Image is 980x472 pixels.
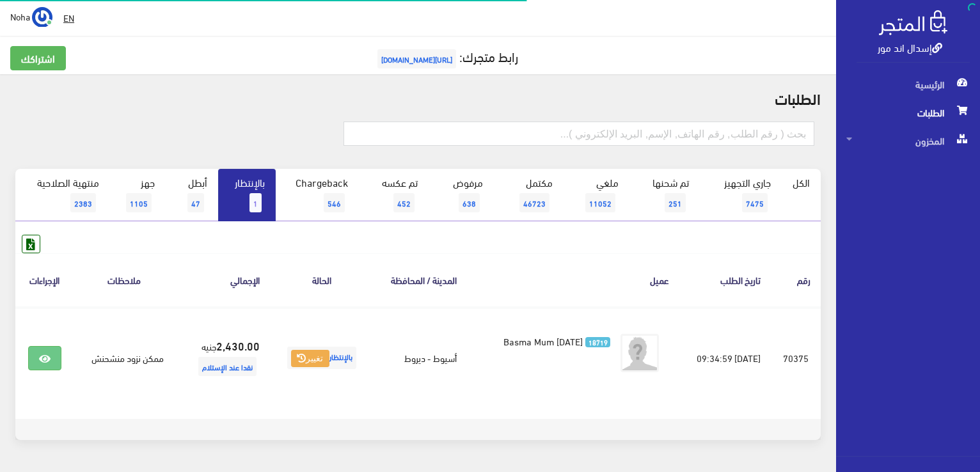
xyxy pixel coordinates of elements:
[74,307,174,409] td: ممكن نزود منشحنش
[276,169,359,221] a: Chargeback546
[218,169,276,221] a: بالإنتظار1
[429,169,494,221] a: مرفوض638
[15,169,110,221] a: منتهية الصلاحية2383
[374,307,467,409] td: أسيوط - ديروط
[620,334,659,372] img: avatar.png
[174,253,270,306] th: اﻹجمالي
[374,44,518,68] a: رابط متجرك:[URL][DOMAIN_NAME]
[846,127,970,155] span: المخزون
[216,337,260,354] strong: 2,430.00
[377,49,456,68] span: [URL][DOMAIN_NAME]
[166,169,218,221] a: أبطل47
[742,193,768,212] span: 7475
[467,253,679,306] th: عميل
[836,127,980,155] a: المخزون
[126,193,152,212] span: 1105
[374,253,467,306] th: المدينة / المحافظة
[836,70,980,98] a: الرئيسية
[782,169,821,196] a: الكل
[503,332,583,350] span: Basma Mum [DATE]
[359,169,429,221] a: تم عكسه452
[771,253,821,306] th: رقم
[15,90,821,106] h2: الطلبات
[585,337,610,348] span: 18719
[846,98,970,127] span: الطلبات
[393,193,415,212] span: 452
[700,169,782,221] a: جاري التجهيز7475
[287,347,356,369] span: بالإنتظار
[487,334,610,348] a: 18719 Basma Mum [DATE]
[344,122,814,146] input: بحث ( رقم الطلب, رقم الهاتف, الإسم, البريد اﻹلكتروني )...
[74,253,174,306] th: ملاحظات
[15,253,74,306] th: الإجراءات
[291,350,329,368] button: تغيير
[10,6,52,27] a: ... Noha
[10,8,30,24] span: Noha
[110,169,166,221] a: جهز1105
[878,38,942,56] a: إسدال اند مور
[270,253,373,306] th: الحالة
[494,169,564,221] a: مكتمل46723
[585,193,615,212] span: 11052
[58,6,79,29] a: EN
[846,70,970,98] span: الرئيسية
[679,307,771,409] td: [DATE] 09:34:59
[10,46,66,70] a: اشتراكك
[836,98,980,127] a: الطلبات
[187,193,204,212] span: 47
[519,193,549,212] span: 46723
[198,357,257,376] span: نقدا عند الإستلام
[174,307,270,409] td: جنيه
[629,169,700,221] a: تم شحنها251
[63,10,74,26] u: EN
[249,193,262,212] span: 1
[564,169,629,221] a: ملغي11052
[324,193,345,212] span: 546
[459,193,480,212] span: 638
[771,307,821,409] td: 70375
[879,10,947,35] img: .
[679,253,771,306] th: تاريخ الطلب
[665,193,686,212] span: 251
[70,193,96,212] span: 2383
[32,7,52,28] img: ...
